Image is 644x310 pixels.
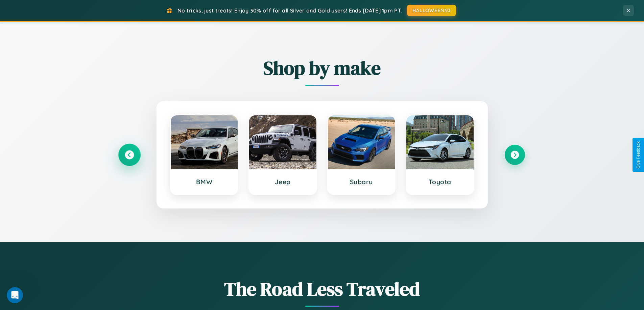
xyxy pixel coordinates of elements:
[413,178,467,186] h3: Toyota
[407,5,456,16] button: HALLOWEEN30
[256,178,310,186] h3: Jeep
[177,178,231,186] h3: BMW
[119,276,525,302] h1: The Road Less Traveled
[636,141,641,169] div: Give Feedback
[119,55,525,81] h2: Shop by make
[7,287,23,303] iframe: Intercom live chat
[177,7,402,14] span: No tricks, just treats! Enjoy 30% off for all Silver and Gold users! Ends [DATE] 1pm PT.
[335,178,388,186] h3: Subaru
